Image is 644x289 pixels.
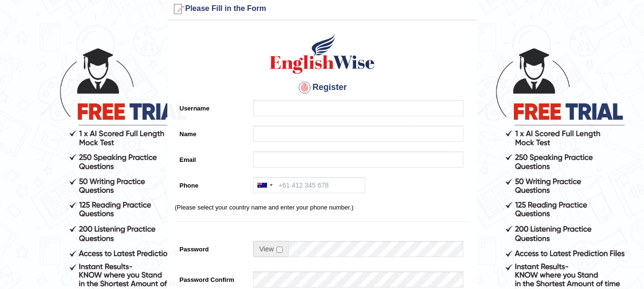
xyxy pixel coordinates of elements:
h3: Please Fill in the Form [170,1,474,17]
label: Phone [175,177,249,190]
input: Show/Hide Password [276,247,283,253]
input: +61 412 345 678 [253,177,365,193]
label: Username [175,100,249,113]
label: Password [175,241,249,254]
label: Password Confirm [175,271,249,284]
label: Name [175,126,249,139]
label: Email [175,151,249,164]
p: (Please select your country name and enter your phone number.) [175,203,470,212]
div: Australia: +61 [254,178,276,193]
img: Logo of English Wise create a new account for intelligent practice with AI [268,32,377,75]
h4: Register [175,80,470,95]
